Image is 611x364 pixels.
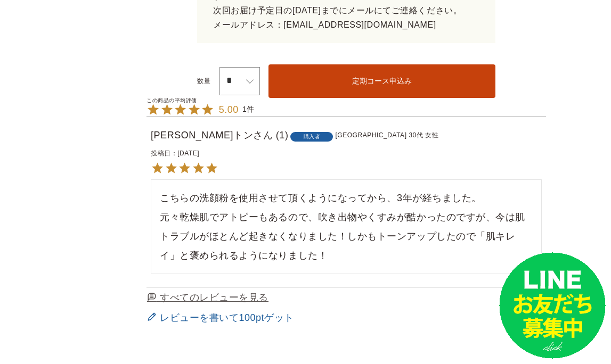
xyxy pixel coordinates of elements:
span: レビューを書いて100ptゲット [160,312,294,323]
button: 定期コース申込み [268,64,495,98]
div: レビュー平均評価 5.00 [219,105,239,114]
span: 1 [276,130,289,140]
a: [PERSON_NAME]トン 1 [151,130,288,140]
a: すべてのレビューを見る [146,287,269,308]
span: 購入者 [290,132,333,142]
span: すべてのレビューを見る [160,292,268,303]
div: こちらの洗顔粉を使用させて頂くようになってから、3年が経ちました。 元々乾燥肌でアトピーもあるので、吹き出物やくすみが酷かったのですが、今は肌トラブルがほとんど起きなくなりました！しかもトーンア... [151,179,542,274]
span: [GEOGRAPHIC_DATA] [335,131,406,139]
div: レビュー件数 1 [242,102,546,117]
time: [DATE] [177,150,199,157]
a: レビューを書いて100ptゲット [146,308,295,328]
img: small_line.png [499,252,606,359]
dt: 投稿日 [151,147,177,160]
span: 女性 [425,131,438,139]
span: 30代 [409,131,423,139]
span: 定期コース申込み [352,77,412,85]
span: [PERSON_NAME]トン [151,130,273,140]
